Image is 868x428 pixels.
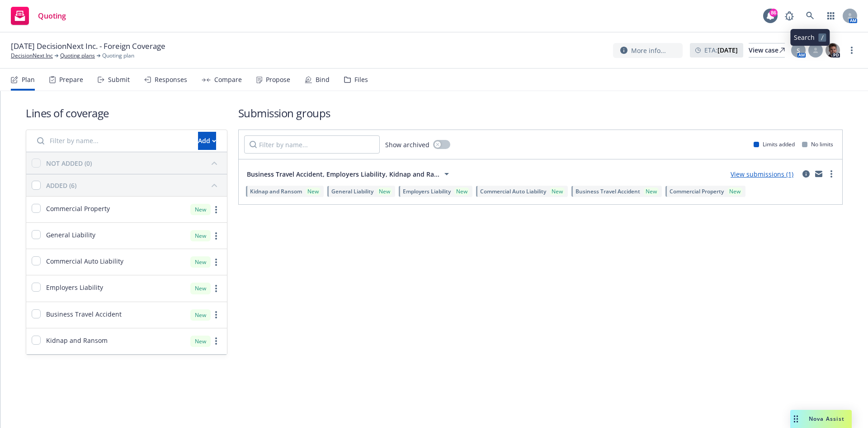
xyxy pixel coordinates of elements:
div: ADDED (6) [46,181,76,190]
button: Nova Assist [790,410,852,428]
span: Commercial Auto Liability [480,188,546,195]
a: more [826,168,837,179]
button: ADDED (6) [46,178,222,192]
a: more [211,309,222,320]
a: Quoting plans [60,52,95,60]
div: Compare [214,76,242,83]
span: Business Travel Accident, Employers Liability, Kidnap and Ra... [247,169,439,179]
a: Quoting [7,3,70,29]
input: Filter by name... [244,135,380,154]
div: New [190,256,211,268]
h1: Lines of coverage [26,106,227,120]
span: More info... [631,46,666,55]
a: more [211,231,222,241]
button: NOT ADDED (0) [46,156,222,170]
button: Business Travel Accident, Employers Liability, Kidnap and Ra... [244,165,455,183]
div: New [190,283,211,294]
div: Propose [266,76,290,83]
div: Files [354,76,368,83]
div: Responses [155,76,187,83]
div: Bind [316,76,330,83]
div: New [377,188,392,195]
div: 86 [769,9,778,17]
span: Employers Liability [46,283,103,292]
span: Quoting plan [102,52,134,60]
div: New [644,188,659,195]
h1: Submission groups [238,106,843,120]
button: Add [198,132,216,150]
div: New [550,188,565,195]
div: New [190,204,211,215]
a: View case [749,43,785,58]
a: mail [813,168,824,179]
div: Plan [22,76,35,83]
a: more [211,257,222,268]
button: More info... [613,43,683,58]
div: New [190,309,211,321]
a: more [846,45,857,56]
a: Switch app [822,7,840,25]
span: Kidnap and Ransom [250,188,302,195]
a: circleInformation [801,168,811,179]
span: Show archived [385,140,429,149]
a: Search [801,7,819,25]
span: Nova Assist [809,415,844,423]
a: more [211,204,222,215]
a: more [211,283,222,294]
span: S [797,46,800,55]
div: Drag to move [790,410,802,428]
strong: [DATE] [717,46,738,54]
span: Quoting [38,12,66,19]
span: Business Travel Accident [46,309,122,319]
span: Commercial Property [46,204,110,213]
div: Add [198,132,216,149]
img: photo [826,43,840,58]
div: New [190,230,211,241]
a: DecisionNext Inc [11,52,53,60]
div: New [454,188,469,195]
div: New [190,336,211,347]
span: Business Travel Accident [576,188,640,195]
div: NOT ADDED (0) [46,159,92,168]
span: Kidnap and Ransom [46,336,108,345]
span: [DATE] DecisionNext Inc. - Foreign Coverage [11,41,165,52]
div: Prepare [59,76,83,83]
span: Commercial Property [670,188,724,195]
div: No limits [802,140,833,148]
span: General Liability [46,230,95,240]
a: View submissions (1) [731,170,793,178]
span: Commercial Auto Liability [46,256,123,266]
div: New [306,188,321,195]
span: ETA : [704,45,738,55]
div: New [727,188,742,195]
div: Limits added [754,140,795,148]
a: more [211,336,222,346]
input: Filter by name... [32,132,193,150]
div: View case [749,43,785,57]
div: Submit [108,76,130,83]
span: General Liability [331,188,373,195]
a: Report a Bug [780,7,798,25]
span: Employers Liability [403,188,451,195]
